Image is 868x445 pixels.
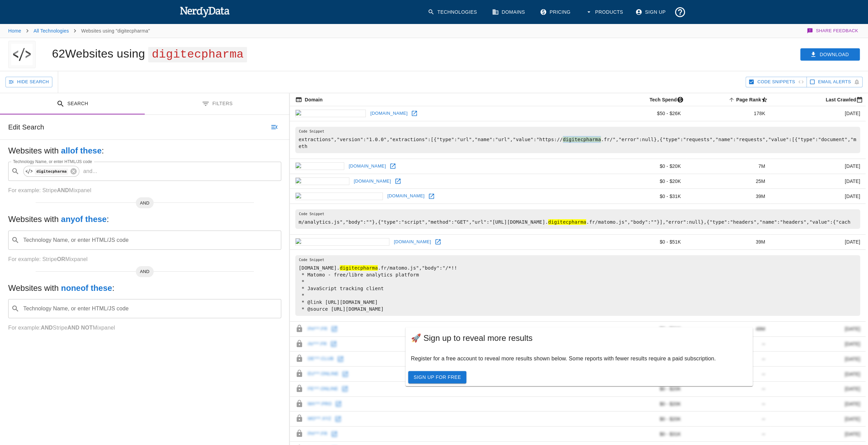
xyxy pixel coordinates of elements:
b: AND NOT [67,325,93,331]
td: $0 - $31K [597,189,686,204]
button: Share Feedback [806,24,860,38]
td: [DATE] [770,174,866,189]
span: 🚀 Sign up to reveal more results [411,333,747,344]
button: Hide Code Snippets [746,77,806,87]
img: pharmaciedusegala.fr icon [295,193,383,200]
a: Open evr-lab.pro in new window [393,176,403,186]
td: 7M [686,159,770,174]
span: AND [136,200,154,207]
td: 39M [686,235,770,250]
b: all of these [61,146,102,155]
p: and ... [80,167,100,175]
a: Open pharmaciedusegala.fr in new window [426,191,437,201]
a: Technologies [424,3,482,21]
pre: [DOMAIN_NAME]. .fr/matomo.js","body":"/*!! * Matomo - free/libre analytics platform * * JavaScrip... [295,255,860,316]
a: Open digitecpharma.fr in new window [409,108,419,119]
span: Sign up to track newly added websites and receive email alerts. [818,78,851,86]
td: 178K [686,106,770,121]
p: Websites using "digitecpharma" [81,27,150,34]
h5: Websites with : [8,283,281,294]
p: For example: Stripe Mixpanel [8,324,281,332]
img: sidec.pro icon [295,162,345,170]
span: AND [136,268,154,275]
img: pharmacie-du-meygal.fr icon [295,238,390,246]
nav: breadcrumb [8,24,150,38]
a: Sign Up For Free [408,371,466,384]
a: [DOMAIN_NAME] [368,108,409,119]
img: digitecpharma.fr icon [295,110,366,117]
td: 39M [686,189,770,204]
span: A page popularity ranking based on a domain's backlinks. Smaller numbers signal more popular doma... [727,96,770,104]
b: AND [41,325,53,331]
hl: digitecpharma [548,219,586,225]
button: Support and Documentation [671,3,689,21]
b: AND [57,187,69,193]
code: digitecpharma [35,169,68,174]
td: [DATE] [770,159,866,174]
a: [DOMAIN_NAME] [352,176,393,187]
p: For example: Stripe Mixpanel [8,255,281,263]
a: Pricing [536,3,576,21]
button: Sign up to track newly added websites and receive email alerts. [806,77,863,87]
h1: 62 Websites using [52,47,247,60]
p: For example: Stripe Mixpanel [8,186,281,195]
label: Technology Name, or enter HTML/JS code [13,159,92,164]
img: "digitecpharma" logo [11,41,33,68]
h6: Edit Search [8,122,44,133]
span: Most recent date this website was successfully crawled [817,96,866,104]
button: Products [581,3,629,21]
a: Domains [488,3,530,21]
td: $0 - $20K [597,174,686,189]
p: Register for a free account to reveal more results shown below. Some reports with fewer results r... [411,355,747,363]
a: Home [8,28,21,34]
td: $0 - $51K [597,235,686,250]
td: $50 - $26K [597,106,686,121]
img: evr-lab.pro icon [295,177,349,185]
a: [DOMAIN_NAME] [386,191,426,201]
h5: Websites with : [8,145,281,156]
a: All Technologies [34,28,69,34]
td: 25M [686,174,770,189]
a: [DOMAIN_NAME] [392,237,433,247]
a: Open sidec.pro in new window [388,161,398,171]
hl: digitecpharma [340,265,378,271]
a: Sign Up [631,3,671,21]
span: The registered domain name (i.e. "nerdydata.com"). [295,96,323,104]
img: NerdyData.com [180,5,230,18]
b: any of these [61,214,106,224]
a: Open pharmacie-du-meygal.fr in new window [433,237,443,247]
span: Hide Code Snippets [757,78,795,86]
div: digitecpharma [23,166,79,177]
td: [DATE] [770,235,866,250]
td: [DATE] [770,106,866,121]
h5: Websites with : [8,214,281,225]
b: none of these [61,283,112,293]
span: The estimated minimum and maximum annual tech spend each webpage has, based on the free, freemium... [640,96,686,104]
a: [DOMAIN_NAME] [347,161,388,172]
pre: extractions","version":"1.0.0","extractions":[{"type":"url","name":"url","value":"https:// .fr/",... [295,127,860,153]
span: digitecpharma [148,47,247,62]
td: $0 - $20K [597,159,686,174]
hl: digitecpharma [563,137,601,142]
pre: m/analytics.js","body":""},{"type":"script","method":"GET","url":"[URL][DOMAIN_NAME]. .fr/matomo.... [295,209,860,229]
td: [DATE] [770,189,866,204]
button: Download [800,48,860,61]
b: OR [57,256,65,262]
button: Hide Search [5,77,52,87]
button: Filters [145,93,289,115]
